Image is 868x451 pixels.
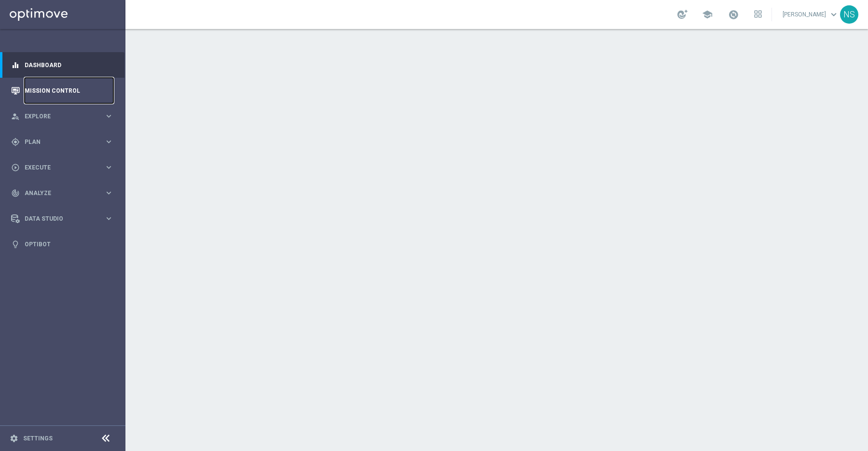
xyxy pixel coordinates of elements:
[11,164,114,171] button: play_circle_outline Execute keyboard_arrow_right
[25,190,104,196] span: Analyze
[11,138,104,146] div: Plan
[11,78,113,103] div: Mission Control
[11,189,20,197] i: track_changes
[104,137,113,146] i: keyboard_arrow_right
[11,113,114,120] button: person_search Explore keyboard_arrow_right
[25,139,104,145] span: Plan
[10,434,18,443] i: settings
[11,163,104,172] div: Execute
[11,138,114,146] button: gps_fixed Plan keyboard_arrow_right
[104,163,113,172] i: keyboard_arrow_right
[840,5,858,24] div: NS
[702,9,713,20] span: school
[25,113,104,119] span: Explore
[104,188,113,197] i: keyboard_arrow_right
[11,189,114,197] button: track_changes Analyze keyboard_arrow_right
[23,436,53,441] a: Settings
[11,215,114,223] button: Data Studio keyboard_arrow_right
[25,216,104,222] span: Data Studio
[11,231,113,257] div: Optibot
[11,214,104,223] div: Data Studio
[11,87,114,95] button: Mission Control
[11,112,20,121] i: person_search
[25,231,113,257] a: Optibot
[11,61,114,69] button: equalizer Dashboard
[11,138,20,146] i: gps_fixed
[104,112,113,121] i: keyboard_arrow_right
[11,240,114,248] button: lightbulb Optibot
[828,9,839,20] span: keyboard_arrow_down
[11,240,20,249] i: lightbulb
[11,52,113,78] div: Dashboard
[25,52,113,78] a: Dashboard
[104,214,113,223] i: keyboard_arrow_right
[782,7,840,22] a: [PERSON_NAME]keyboard_arrow_down
[25,165,104,170] span: Execute
[11,61,20,70] i: equalizer
[11,163,20,172] i: play_circle_outline
[25,78,113,103] a: Mission Control
[11,189,104,197] div: Analyze
[11,112,104,121] div: Explore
